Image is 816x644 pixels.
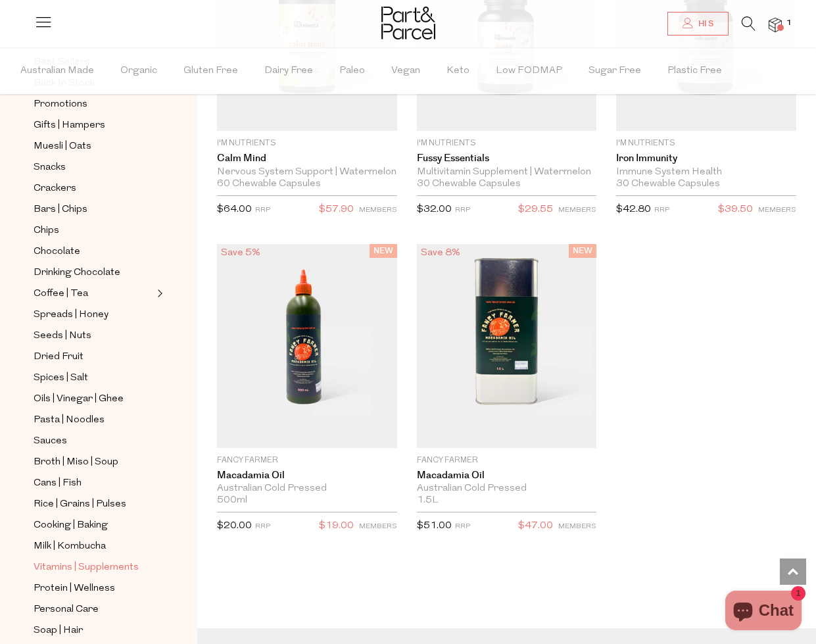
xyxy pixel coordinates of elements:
[34,349,153,365] a: Dried Fruit
[34,559,153,576] a: Vitamins | Supplements
[34,475,153,491] a: Cans | Fish
[34,602,99,618] span: Personal Care
[417,244,464,262] div: Save 8%
[34,455,118,470] span: Broth | Miso | Soup
[417,178,521,190] span: 30 Chewable Capsules
[34,160,66,176] span: Snacks
[34,181,76,197] span: Crackers
[359,207,397,214] small: MEMBERS
[34,118,105,134] span: Gifts | Hampers
[34,96,153,112] a: Promotions
[34,497,126,512] span: Rice | Grains | Pulses
[359,523,397,530] small: MEMBERS
[455,207,470,214] small: RRP
[255,523,270,530] small: RRP
[34,222,153,239] a: Chips
[217,137,397,149] p: I'm Nutrients
[588,48,641,94] span: Sugar Free
[217,153,397,164] a: Calm Mind
[34,244,80,260] span: Chocolate
[217,244,397,447] img: Macadamia Oil
[695,18,713,30] span: Hi S
[319,518,354,535] span: $19.00
[34,223,59,239] span: Chips
[667,12,729,36] a: Hi S
[34,454,153,470] a: Broth | Miso | Soup
[34,139,91,155] span: Muesli | Oats
[217,178,321,190] span: 60 Chewable Capsules
[217,244,264,262] div: Save 5%
[34,433,153,449] a: Sauces
[217,521,252,531] span: $20.00
[217,205,252,214] span: $64.00
[154,285,163,301] button: Expand/Collapse Coffee | Tea
[518,201,553,218] span: $29.55
[34,518,108,533] span: Cooking | Baking
[34,202,87,218] span: Bars | Chips
[34,476,82,491] span: Cans | Fish
[217,495,247,507] span: 500ml
[34,180,153,197] a: Crackers
[616,166,796,178] div: Immune System Health
[718,201,753,218] span: $39.50
[34,622,153,639] a: Soap | Hair
[558,523,596,530] small: MEMBERS
[569,244,596,258] span: NEW
[34,496,153,512] a: Rice | Grains | Pulses
[34,391,124,407] span: Oils | Vinegar | Ghee
[120,48,157,94] span: Organic
[654,207,669,214] small: RRP
[34,97,87,112] span: Promotions
[558,207,596,214] small: MEMBERS
[255,207,270,214] small: RRP
[34,623,83,639] span: Soap | Hair
[518,518,553,535] span: $47.00
[417,521,452,531] span: $51.00
[34,370,153,386] a: Spices | Salt
[417,244,597,447] img: Macadamia Oil
[34,412,153,428] a: Pasta | Noodles
[34,538,153,555] a: Milk | Kombucha
[417,137,597,149] p: I'm Nutrients
[381,7,435,39] img: Part&Parcel
[783,17,795,29] span: 1
[616,153,796,164] a: Iron Immunity
[721,591,805,633] inbox-online-store-chat: Shopify online store chat
[417,495,439,507] span: 1.5L
[34,328,91,344] span: Seeds | Nuts
[34,560,139,576] span: Vitamins | Supplements
[417,166,597,178] div: Multivitamin Supplement | Watermelon
[417,153,597,164] a: Fussy Essentials
[370,244,397,258] span: NEW
[34,328,153,344] a: Seeds | Nuts
[417,483,597,495] div: Australian Cold Pressed
[616,137,796,149] p: I'm Nutrients
[496,48,562,94] span: Low FODMAP
[264,48,313,94] span: Dairy Free
[34,580,153,597] a: Protein | Wellness
[217,483,397,495] div: Australian Cold Pressed
[34,201,153,218] a: Bars | Chips
[34,117,153,134] a: Gifts | Hampers
[446,48,469,94] span: Keto
[34,243,153,260] a: Chocolate
[34,601,153,618] a: Personal Care
[217,455,397,466] p: Fancy Farmer
[758,207,796,214] small: MEMBERS
[34,307,108,323] span: Spreads | Honey
[455,523,470,530] small: RRP
[34,433,67,449] span: Sauces
[769,18,782,32] a: 1
[34,581,115,597] span: Protein | Wellness
[34,539,106,555] span: Milk | Kombucha
[34,264,153,281] a: Drinking Chocolate
[34,517,153,533] a: Cooking | Baking
[183,48,238,94] span: Gluten Free
[417,455,597,466] p: Fancy Farmer
[34,285,153,302] a: Coffee | Tea
[319,201,354,218] span: $57.90
[391,48,420,94] span: Vegan
[34,159,153,176] a: Snacks
[667,48,722,94] span: Plastic Free
[417,470,597,482] a: Macadamia Oil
